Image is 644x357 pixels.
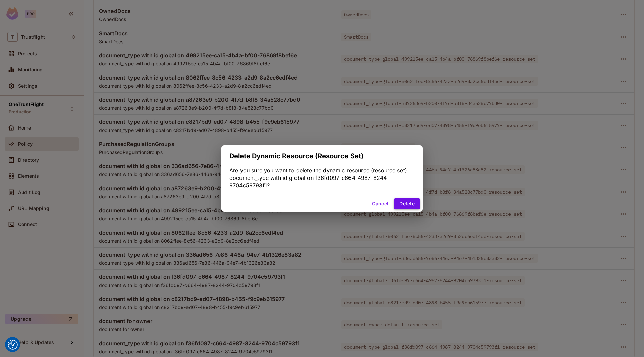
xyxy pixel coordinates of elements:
img: Revisit consent button [8,340,18,350]
button: Cancel [369,198,391,209]
h2: Delete Dynamic Resource (Resource Set) [221,145,423,167]
button: Delete [394,198,420,209]
div: Are you sure you want to delete the dynamic resource (resource set): document_type with id global... [229,167,415,189]
button: Consent Preferences [8,340,18,350]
